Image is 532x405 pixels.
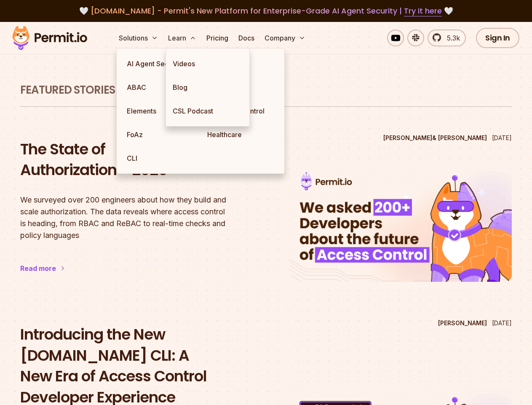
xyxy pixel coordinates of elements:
a: Elements [120,99,201,123]
p: [PERSON_NAME] & [PERSON_NAME] [383,134,487,142]
a: CSL Podcast [166,99,249,123]
p: [PERSON_NAME] [438,319,487,327]
a: FoAz [120,123,201,146]
a: AI Agent Security [120,52,201,76]
img: The State of Authorization - 2025 [290,166,512,282]
h1: Featured Stories [20,83,512,98]
button: Learn [165,30,200,46]
a: Docs [235,30,258,46]
a: Healthcare [201,123,281,146]
a: Videos [166,52,249,76]
p: We surveyed over 200 engineers about how they build and scale authorization. The data reveals whe... [20,194,243,241]
time: [DATE] [492,134,512,141]
a: Sign In [476,28,519,48]
a: Blog [166,76,249,99]
div: 🤍 🤍 [20,5,512,17]
span: [DOMAIN_NAME] - Permit's New Platform for Enterprise-Grade AI Agent Security | [91,5,442,16]
a: The State of Authorization - 2025[PERSON_NAME]& [PERSON_NAME][DATE]The State of Authorization - 2... [20,130,512,299]
a: Try it here [404,5,442,16]
img: Permit logo [8,24,91,52]
span: 5.3k [442,33,460,43]
h2: The State of Authorization - 2025 [20,139,243,181]
div: Read more [20,263,56,273]
a: Pricing [203,30,232,46]
a: 5.3k [428,30,466,46]
a: CLI [120,146,201,170]
button: Solutions [115,30,161,46]
button: Company [261,30,309,46]
time: [DATE] [492,319,512,327]
a: ABAC [120,76,201,99]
